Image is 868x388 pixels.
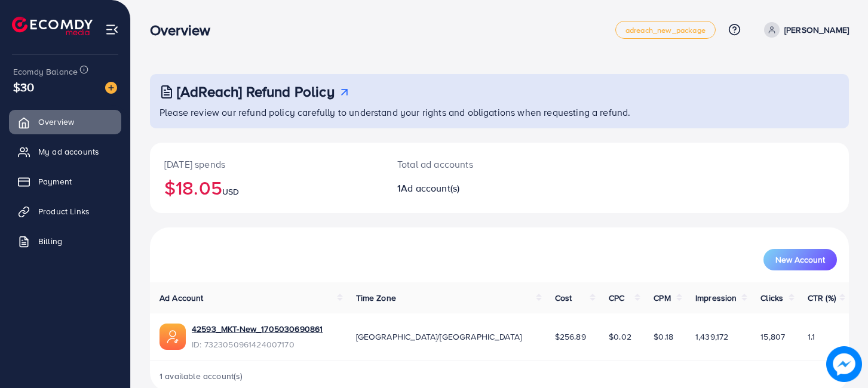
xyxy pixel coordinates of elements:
img: menu [105,23,119,36]
a: 42593_MKT-New_1705030690861 [192,323,323,335]
span: Time Zone [356,292,396,304]
a: adreach_new_package [615,21,716,39]
p: [PERSON_NAME] [784,23,849,37]
img: image [105,82,117,94]
span: 15,807 [760,331,785,343]
span: 1 available account(s) [160,370,243,382]
span: CPM [654,292,670,304]
span: 1.1 [808,331,815,343]
p: Please review our refund policy carefully to understand your rights and obligations when requesti... [160,105,842,119]
span: 1,439,172 [695,331,728,343]
img: logo [12,17,93,35]
span: Clicks [760,292,783,304]
a: Payment [9,170,121,193]
p: Total ad accounts [397,157,544,171]
span: [GEOGRAPHIC_DATA]/[GEOGRAPHIC_DATA] [356,331,522,343]
span: Cost [555,292,572,304]
h2: 1 [397,183,544,194]
span: $0.18 [654,331,673,343]
a: [PERSON_NAME] [759,22,849,38]
span: $256.89 [555,331,586,343]
h2: $18.05 [164,176,369,199]
span: My ad accounts [38,146,99,158]
span: Billing [38,235,62,247]
span: New Account [775,255,825,264]
h3: [AdReach] Refund Policy [177,83,335,100]
img: ic-ads-acc.e4c84228.svg [160,324,186,350]
span: Ad Account [160,292,204,304]
span: USD [222,186,239,198]
a: Product Links [9,199,121,223]
span: CTR (%) [808,292,836,304]
span: $30 [13,78,34,96]
span: Payment [38,175,72,187]
span: Product Links [38,205,90,217]
span: Impression [695,292,737,304]
button: New Account [763,249,837,270]
span: $0.02 [609,331,631,343]
span: Overview [38,116,74,128]
span: Ecomdy Balance [13,66,78,78]
a: My ad accounts [9,140,121,164]
a: Overview [9,110,121,134]
span: CPC [609,292,624,304]
span: Ad account(s) [401,181,459,195]
img: image [826,346,862,382]
h3: Overview [150,21,220,39]
a: Billing [9,229,121,253]
span: ID: 7323050961424007170 [192,338,323,350]
p: [DATE] spends [164,157,369,171]
span: adreach_new_package [625,26,706,34]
